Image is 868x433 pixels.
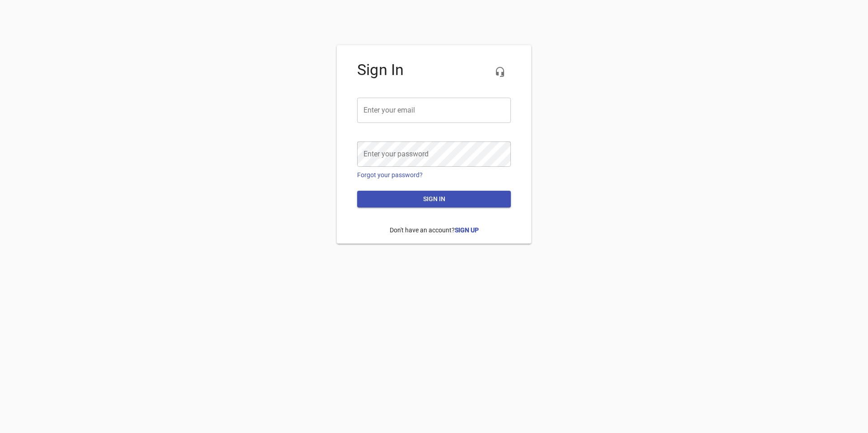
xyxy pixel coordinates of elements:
[364,193,504,205] span: Sign in
[357,61,511,79] h4: Sign In
[357,219,511,242] p: Don't have an account?
[489,61,511,83] button: Live Chat
[357,191,511,207] button: Sign in
[455,226,479,234] a: Sign Up
[357,171,423,179] a: Forgot your password?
